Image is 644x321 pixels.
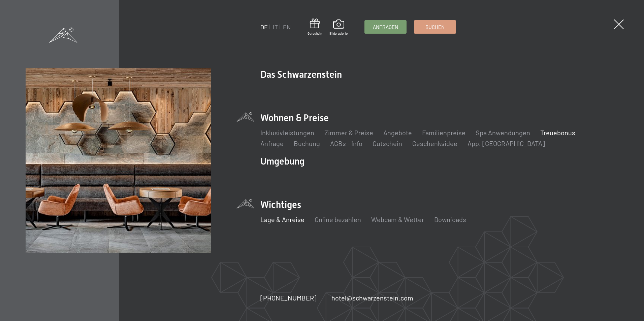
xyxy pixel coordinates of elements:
a: Online bezahlen [315,215,361,223]
a: EN [283,23,291,31]
span: [PHONE_NUMBER] [260,294,317,302]
a: Lage & Anreise [260,215,304,223]
a: Anfrage [260,139,284,147]
a: Gutschein [373,139,402,147]
a: Buchung [294,139,320,147]
img: Wellnesshotels - Bar - Spieltische - Kinderunterhaltung [26,68,211,253]
a: App. [GEOGRAPHIC_DATA] [468,139,545,147]
a: Webcam & Wetter [371,215,424,223]
a: hotel@schwarzenstein.com [331,293,413,302]
a: Spa Anwendungen [476,129,530,137]
a: IT [273,23,278,31]
a: Treuebonus [540,129,575,137]
a: DE [260,23,268,31]
a: Anfragen [365,21,406,33]
a: Familienpreise [422,129,465,137]
span: Bildergalerie [329,31,348,36]
a: Buchen [414,21,456,33]
span: Anfragen [373,24,398,31]
a: Geschenksidee [412,139,457,147]
a: Inklusivleistungen [260,129,314,137]
a: Angebote [383,129,412,137]
span: Buchen [425,24,445,31]
a: Gutschein [308,19,322,36]
a: Bildergalerie [329,20,348,36]
span: Gutschein [308,31,322,36]
a: Downloads [434,215,466,223]
a: AGBs - Info [330,139,362,147]
a: [PHONE_NUMBER] [260,293,317,302]
a: Zimmer & Preise [324,129,373,137]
